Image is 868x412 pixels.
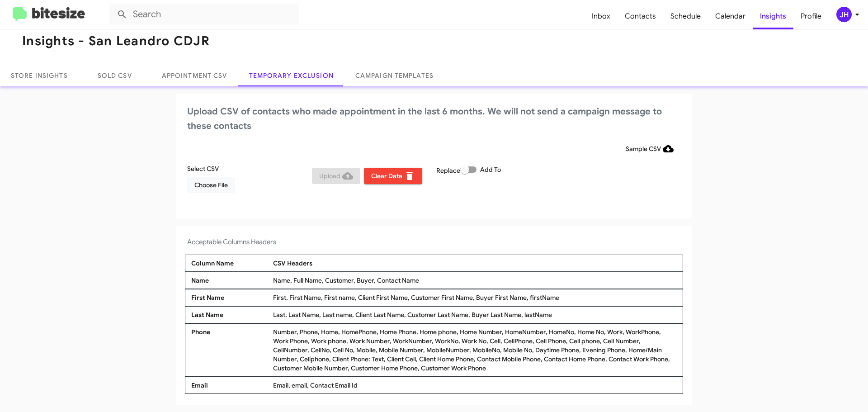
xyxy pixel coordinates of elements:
div: Name, Full Name, Customer, Buyer, Contact Name [271,276,679,285]
button: Choose File [187,177,235,193]
label: Select CSV [187,164,219,173]
a: Profile [793,3,829,29]
button: Sample CSV [618,141,681,157]
a: Insights [753,3,793,29]
a: Temporary Exclusion [238,65,344,86]
span: Choose File [194,177,228,193]
h4: Acceptable Columns Headers [187,237,681,247]
span: Add To [480,164,501,175]
div: CSV Headers [271,259,679,268]
div: Replace [434,164,559,200]
span: Sample CSV [626,141,674,157]
div: First, First Name, First name, Client First Name, Customer First Name, Buyer First Name, firstName [271,293,679,302]
div: Last, Last Name, Last name, Client Last Name, Customer Last Name, Buyer Last Name, lastName [271,310,679,319]
a: Contacts [618,3,663,29]
div: Phone [189,327,271,373]
input: Search [109,4,299,25]
h2: Upload CSV of contacts who made appointment in the last 6 months. We will not send a campaign mes... [187,104,681,133]
a: Schedule [663,3,708,29]
button: Clear Data [364,168,422,184]
div: First Name [189,293,271,302]
a: Calendar [708,3,753,29]
div: Email, email, Contact Email Id [271,381,679,390]
div: Name [189,276,271,285]
a: Inbox [585,3,618,29]
div: Column Name [189,259,271,268]
div: Last Name [189,310,271,319]
span: Upload [319,168,353,184]
div: Number, Phone, Home, HomePhone, Home Phone, Home phone, Home Number, HomeNumber, HomeNo, Home No,... [271,327,679,373]
div: Email [189,381,271,390]
div: JH [836,7,852,22]
span: Clear Data [371,168,415,184]
button: Upload [312,168,360,184]
a: Campaign Templates [344,65,444,86]
button: JH [829,7,858,22]
h1: Insights - San Leandro CDJR [22,34,210,48]
a: Sold CSV [79,65,151,86]
a: Appointment CSV [151,65,238,86]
